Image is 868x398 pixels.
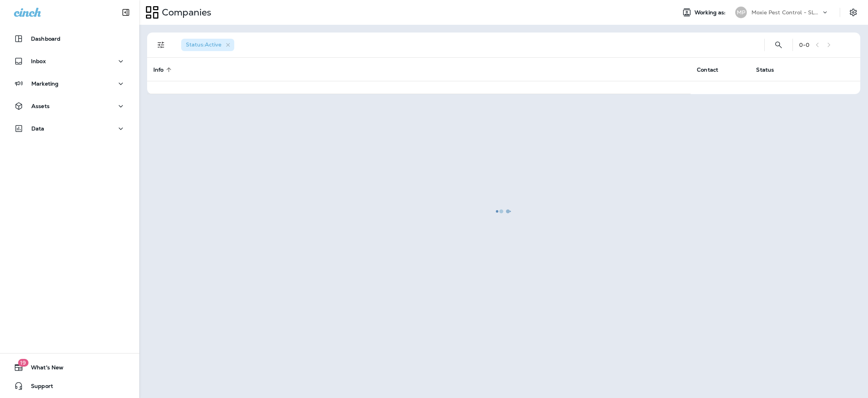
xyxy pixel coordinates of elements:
button: Assets [8,98,132,114]
span: 19 [18,359,28,367]
p: Marketing [31,81,58,87]
button: Support [8,378,132,394]
button: 19What's New [8,360,132,375]
button: Inbox [8,53,132,69]
p: Moxie Pest Control - SLC STG PHL [751,9,821,15]
p: Inbox [31,58,46,64]
span: What's New [23,364,63,374]
p: Dashboard [31,36,60,42]
p: Data [31,125,45,132]
button: Collapse Sidebar [115,5,137,20]
span: Working as: [695,9,727,16]
p: Assets [31,103,50,109]
p: Companies [159,7,211,18]
div: MP [735,7,747,18]
span: Support [23,383,53,392]
button: Settings [846,5,860,19]
button: Dashboard [8,31,132,46]
button: Marketing [8,76,132,91]
button: Data [8,121,132,136]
